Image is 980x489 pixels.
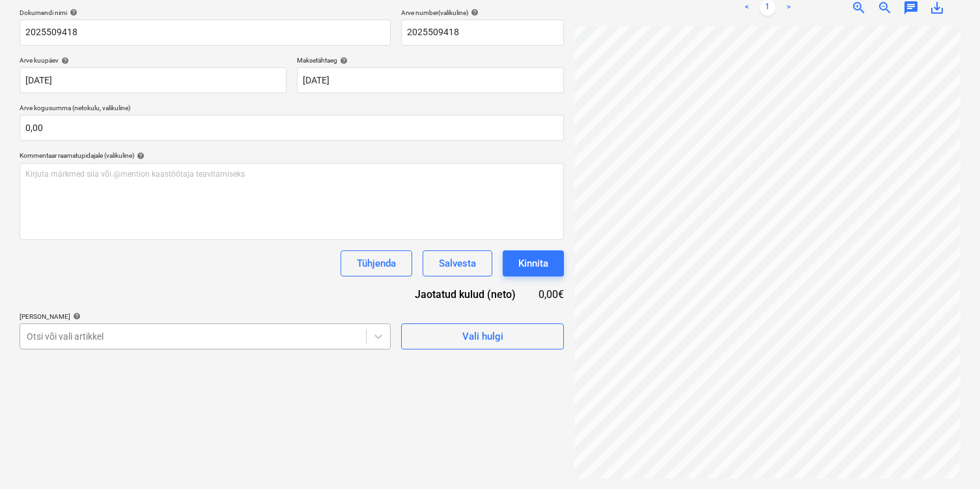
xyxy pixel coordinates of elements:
[395,287,537,302] div: Jaotatud kulud (neto)
[59,57,69,65] span: help
[462,328,503,345] div: Vali hulgi
[337,57,348,65] span: help
[20,104,564,115] p: Arve kogusumma (netokulu, valikuline)
[503,250,564,276] button: Kinnita
[357,255,396,272] div: Tühjenda
[401,8,564,17] div: Arve number (valikuline)
[537,287,564,302] div: 0,00€
[70,312,81,320] span: help
[20,115,564,141] input: Arve kogusumma (netokulu, valikuline)
[468,8,479,16] span: help
[518,255,548,272] div: Kinnita
[20,8,391,17] div: Dokumendi nimi
[297,67,564,93] input: Tähtaega pole määratud
[20,67,287,93] input: Arve kuupäeva pole määratud.
[297,56,564,65] div: Maksetähtaeg
[401,323,564,349] button: Vali hulgi
[341,250,412,276] button: Tühjenda
[20,20,391,46] input: Dokumendi nimi
[401,20,564,46] input: Arve number
[20,56,287,65] div: Arve kuupäev
[67,8,77,16] span: help
[134,152,145,160] span: help
[20,151,564,160] div: Kommentaar raamatupidajale (valikuline)
[439,255,476,272] div: Salvesta
[423,250,492,276] button: Salvesta
[20,312,391,321] div: [PERSON_NAME]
